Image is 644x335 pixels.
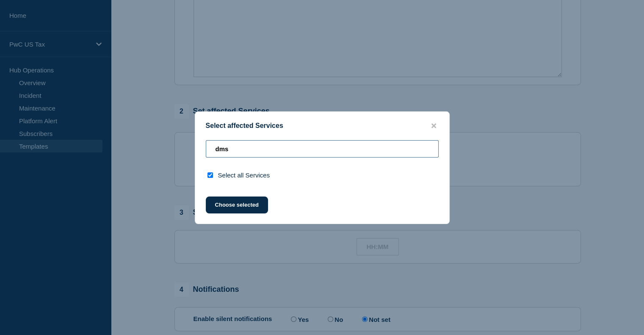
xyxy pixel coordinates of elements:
button: close button [429,122,439,130]
input: Search [206,140,439,158]
button: Choose selected [206,197,268,213]
div: Select affected Services [195,122,449,130]
input: select all checkbox [207,172,213,178]
span: Select all Services [218,172,270,179]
